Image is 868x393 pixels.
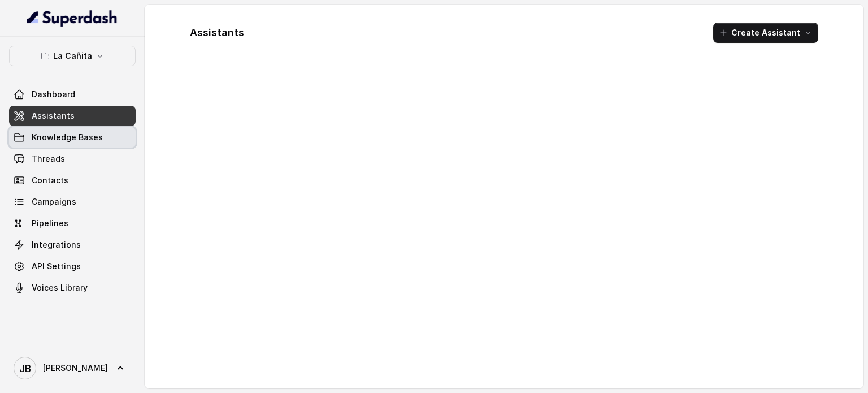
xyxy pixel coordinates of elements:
[32,239,81,251] span: Integrations
[19,362,31,374] text: JB
[32,282,88,293] span: Voices Library
[190,24,244,42] h1: Assistants
[9,352,136,384] a: [PERSON_NAME]
[9,84,136,105] a: Dashboard
[32,196,76,208] span: Campaigns
[32,89,75,100] span: Dashboard
[32,110,75,122] span: Assistants
[9,213,136,234] a: Pipelines
[32,261,81,272] span: API Settings
[9,149,136,169] a: Threads
[9,192,136,212] a: Campaigns
[43,362,108,374] span: [PERSON_NAME]
[32,132,103,143] span: Knowledge Bases
[9,170,136,191] a: Contacts
[9,256,136,277] a: API Settings
[27,9,118,27] img: light.svg
[9,127,136,148] a: Knowledge Bases
[32,218,68,229] span: Pipelines
[53,49,92,63] p: La Cañita
[9,278,136,298] a: Voices Library
[713,23,818,43] button: Create Assistant
[9,235,136,255] a: Integrations
[9,106,136,126] a: Assistants
[9,46,136,66] button: La Cañita
[32,175,68,186] span: Contacts
[32,153,65,165] span: Threads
